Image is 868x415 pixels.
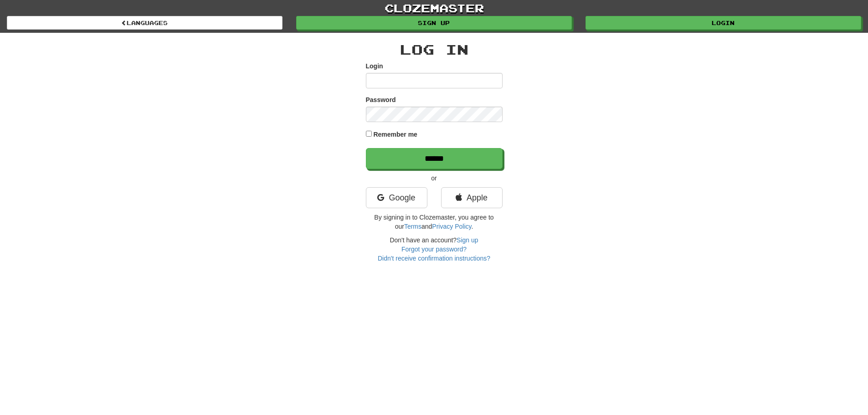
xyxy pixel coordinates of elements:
a: Terms [404,223,421,230]
h2: Log In [366,42,503,57]
label: Remember me [373,130,417,139]
a: Apple [441,187,503,208]
label: Password [366,95,396,104]
a: Google [366,187,427,208]
a: Login [586,16,861,30]
div: Don't have an account? [366,236,503,263]
a: Didn't receive confirmation instructions? [378,255,490,262]
a: Privacy Policy [432,223,471,230]
a: Languages [7,16,282,30]
p: or [366,174,503,183]
a: Forgot your password? [401,246,467,253]
p: By signing in to Clozemaster, you agree to our and . [366,213,503,231]
a: Sign up [296,16,572,30]
a: Sign up [457,236,478,244]
label: Login [366,61,383,71]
